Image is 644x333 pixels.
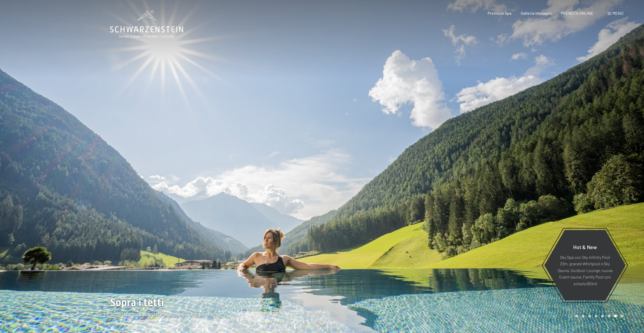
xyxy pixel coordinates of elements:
[573,315,623,317] div: Carousel Pagination
[582,315,585,317] div: Carousel Page 2
[612,11,623,16] span: Menu
[575,315,578,317] div: Carousel Page 1
[488,11,511,16] a: Premium Spa
[588,315,591,317] div: Carousel Page 3
[521,11,552,16] a: Galleria immagini
[557,254,613,287] p: Sky Spa con Sky infinity Pool 23m, grande Whirlpool e Sky Sauna, Outdoor Lounge, nuova Event saun...
[573,244,597,250] span: Hot & New
[620,315,623,317] div: Carousel Page 8
[614,315,617,317] div: Carousel Page 7 (Current Slide)
[561,11,593,16] a: PRENOTA ONLINE
[595,315,597,317] div: Carousel Page 4
[601,315,604,317] div: Carousel Page 5
[608,315,610,317] div: Carousel Page 6
[544,230,626,301] a: Hot & New Sky Spa con Sky infinity Pool 23m, grande Whirlpool e Sky Sauna, Outdoor Lounge, nuova ...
